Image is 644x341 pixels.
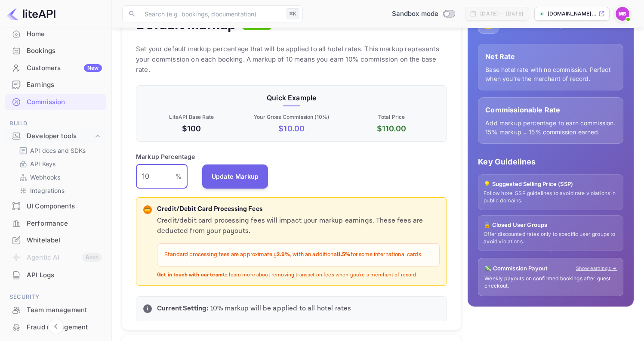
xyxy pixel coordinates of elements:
[27,236,102,245] div: Whitelabel
[5,43,106,59] div: Bookings
[548,10,597,18] p: [DOMAIN_NAME]...
[343,113,440,121] p: Total Price
[144,206,151,214] p: 💳
[485,105,616,115] p: Commissionable Rate
[484,221,618,229] p: 🔒 Closed User Groups
[48,319,64,334] button: Collapse navigation
[27,63,102,73] div: Customers
[30,173,60,182] p: Webhooks
[287,8,299,19] div: ⌘K
[5,77,106,93] div: Earnings
[27,305,102,315] div: Team management
[243,123,339,134] p: $ 10.00
[157,216,440,236] p: Credit/debit card processing fees will impact your markup earnings. These fees are deducted from ...
[484,190,618,205] p: Follow hotel SSP guidelines to avoid rate violations in public domains.
[5,319,106,335] a: Fraud management
[19,186,99,195] a: Integrations
[616,7,629,21] img: Mehdi Baitach
[5,119,106,128] span: Build
[485,51,616,62] p: Net Rate
[5,267,106,284] div: API Logs
[277,251,290,258] strong: 2.9%
[27,29,102,39] div: Home
[19,146,99,155] a: API docs and SDKs
[5,267,106,283] a: API Logs
[388,9,459,19] div: Switch to Production mode
[176,172,182,181] p: %
[15,158,103,170] div: API Keys
[30,146,86,155] p: API docs and SDKs
[478,156,623,167] p: Key Guidelines
[5,198,106,214] a: UI Components
[202,164,268,189] button: Update Markup
[5,232,106,249] div: Whitelabel
[143,113,240,121] p: LiteAPI Base Rate
[5,198,106,215] div: UI Components
[136,44,447,75] p: Set your default markup percentage that will be applied to all hotel rates. This markup represent...
[136,16,236,34] h4: Default Markup
[338,251,351,258] strong: 1.5%
[30,186,65,195] p: Integrations
[27,219,102,229] div: Performance
[15,144,103,157] div: API docs and SDKs
[19,173,99,182] a: Webhooks
[15,171,103,183] div: Webhooks
[485,65,616,83] p: Base hotel rate with no commission. Perfect when you're the merchant of record.
[5,302,106,319] div: Team management
[157,304,440,314] p: 10 % markup will be applied to all hotel rates
[136,152,195,161] p: Markup Percentage
[157,272,223,278] strong: Get in touch with our team
[484,275,617,290] p: Weekly payouts on confirmed bookings after guest checkout.
[143,123,240,134] p: $100
[139,5,283,22] input: Search (e.g. bookings, documentation)
[27,131,93,141] div: Developer tools
[5,292,106,302] span: Security
[143,93,440,103] p: Quick Example
[5,60,106,76] a: CustomersNew
[392,9,439,19] span: Sandbox mode
[27,46,102,56] div: Bookings
[30,159,55,168] p: API Keys
[5,232,106,248] a: Whitelabel
[5,215,106,231] a: Performance
[27,97,102,107] div: Commission
[27,322,102,332] div: Fraud management
[5,77,106,93] a: Earnings
[15,184,103,197] div: Integrations
[27,80,102,90] div: Earnings
[5,26,106,42] a: Home
[5,43,106,59] a: Bookings
[27,270,102,280] div: API Logs
[484,264,548,273] p: 💸 Commission Payout
[5,215,106,232] div: Performance
[5,129,106,144] div: Developer tools
[164,251,432,259] p: Standard processing fees are approximately , with an additional for some international cards.
[5,60,106,77] div: CustomersNew
[485,118,616,136] p: Add markup percentage to earn commission. 15% markup = 15% commission earned.
[157,272,440,279] p: to learn more about removing transaction fees when you're a merchant of record.
[343,123,440,134] p: $ 110.00
[243,113,339,121] p: Your Gross Commission ( 10 %)
[7,7,55,21] img: LiteAPI logo
[5,94,106,110] a: Commission
[5,302,106,318] a: Team management
[5,319,106,336] div: Fraud management
[576,265,617,272] a: Show earnings →
[136,164,176,189] input: 0
[157,205,440,214] p: Credit/Debit Card Processing Fees
[484,231,618,245] p: Offer discounted rates only to specific user groups to avoid violations.
[84,64,102,72] div: New
[480,10,523,18] div: [DATE] — [DATE]
[19,159,99,168] a: API Keys
[147,305,148,313] p: i
[157,304,208,313] strong: Current Setting:
[484,180,618,189] p: 💡 Suggested Selling Price (SSP)
[27,201,102,211] div: UI Components
[5,26,106,43] div: Home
